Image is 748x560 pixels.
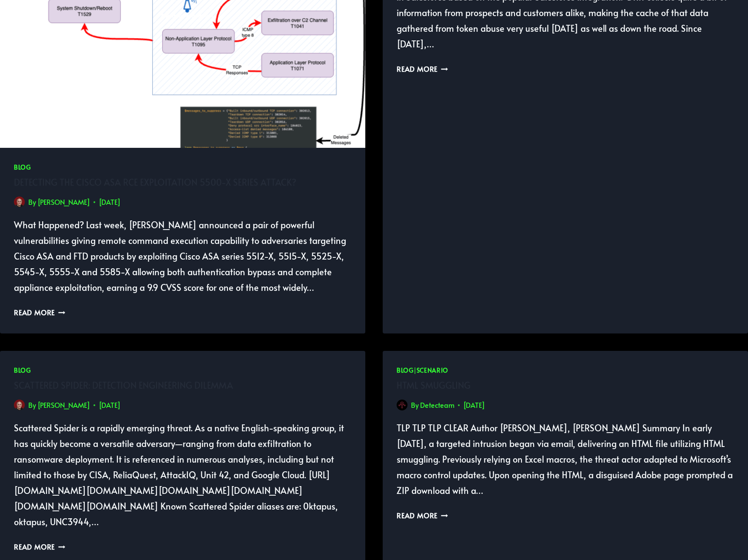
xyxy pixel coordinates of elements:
[37,400,90,410] a: [PERSON_NAME]
[28,196,36,208] span: By
[14,217,351,295] p: What Happened? Last week, [PERSON_NAME] announced a pair of powerful vulnerabilities giving remot...
[397,420,734,498] p: TLP TLP TLP CLEAR Author [PERSON_NAME], [PERSON_NAME] Summary In early [DATE], a targeted intrusi...
[14,420,351,530] p: Scattered Spider is a rapidly emerging threat. As a native English-speaking group, it has quickly...
[397,510,448,520] a: Read More
[14,307,65,317] a: Read More
[397,366,448,374] span: |
[14,400,25,410] a: Author image
[14,176,296,188] a: Detecting the Cisco ASA RCE Exploitation 5500-X series attack?
[14,197,25,207] a: Author image
[14,400,25,410] img: Avatar photo
[99,399,120,411] time: [DATE]
[37,197,90,207] a: [PERSON_NAME]
[397,379,471,391] a: HTML Smuggling
[420,400,454,410] a: Detecteam
[417,366,449,374] a: Scenario
[397,366,414,374] a: Blog
[463,399,485,411] time: [DATE]
[14,379,233,391] a: Scattered Spider: Detection Engineering Dilemma
[397,400,407,410] img: Avatar photo
[14,197,25,207] img: Avatar photo
[14,542,65,551] a: Read More
[14,366,31,374] a: Blog
[28,399,36,411] span: By
[99,196,120,208] time: [DATE]
[397,64,448,73] a: Read More
[14,163,31,171] a: Blog
[397,400,407,410] a: Author image
[411,399,419,411] span: By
